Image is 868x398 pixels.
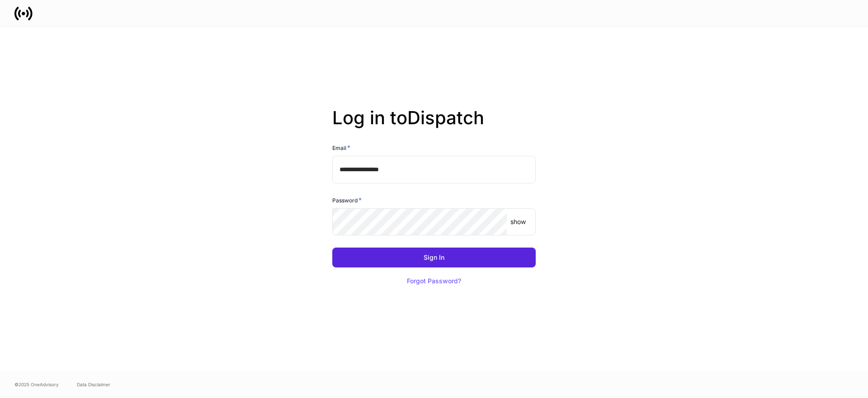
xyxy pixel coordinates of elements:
h6: Email [332,143,350,152]
button: Forgot Password? [396,271,472,291]
h6: Password [332,196,362,205]
a: Data Disclaimer [77,381,110,388]
span: © 2025 OneAdvisory [14,381,59,388]
div: Sign In [424,254,444,261]
h2: Log in to Dispatch [332,107,536,143]
div: Forgot Password? [407,278,461,284]
button: Sign In [332,248,536,267]
p: show [510,217,526,226]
